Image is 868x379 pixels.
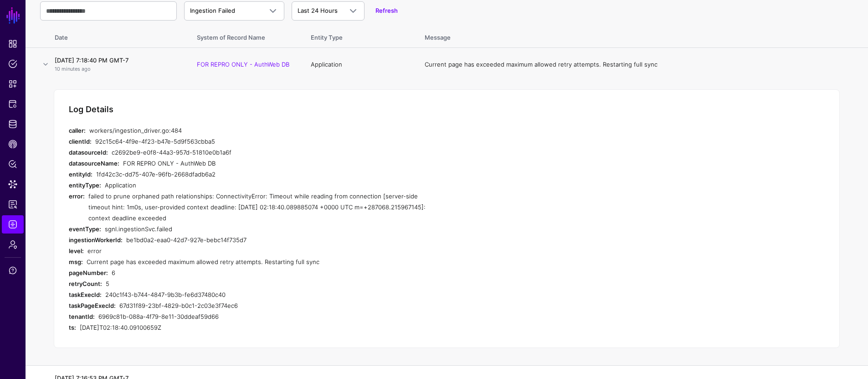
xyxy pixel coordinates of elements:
strong: ts: [69,324,76,331]
div: 6969c81b-088a-4f79-8e11-30ddeaf59d66 [98,311,433,322]
div: Application [105,180,433,191]
div: 6 [112,267,433,278]
a: Dashboard [2,35,24,53]
div: FOR REPRO ONLY - AuthWeb DB [123,158,433,169]
a: Policy Lens [2,155,24,173]
span: Ingestion Failed [190,7,235,14]
strong: taskExecId: [69,291,102,298]
div: Current page has exceeded maximum allowed retry attempts. Restarting full sync [87,256,433,267]
h5: Log Details [69,104,113,114]
span: Reports [8,200,17,209]
a: Logs [2,215,24,234]
div: 92c15c64-4f9e-4f23-b47e-5d9f563cbba5 [95,136,433,147]
span: Policy Lens [8,160,17,169]
div: 5 [106,278,433,289]
strong: level: [69,247,84,254]
h4: [DATE] 7:18:40 PM GMT-7 [55,56,179,64]
th: Entity Type [302,24,416,48]
div: 67d31f89-23bf-4829-b0c1-2c03e3f74ec6 [119,300,433,311]
a: SGNL [5,5,21,26]
strong: ingestionWorkerId: [69,236,123,244]
a: Refresh [375,7,398,14]
strong: entityType: [69,182,101,189]
strong: retryCount: [69,280,102,287]
div: be1bd0a2-eaa0-42d7-927e-bebc14f735d7 [126,234,433,245]
span: Admin [8,240,17,249]
strong: pageNumber: [69,269,108,276]
div: 1fd42c3c-dd75-407e-96fb-2668dfadb6a2 [96,169,433,180]
td: Current page has exceeded maximum allowed retry attempts. Restarting full sync [416,48,868,81]
a: Reports [2,195,24,213]
div: [DATE]T02:18:40.09100659Z [80,322,433,333]
strong: error: [69,192,85,200]
td: Application [302,48,416,81]
a: Admin [2,235,24,254]
div: sgnl.ingestionSvc.failed [105,223,433,234]
th: Date [51,24,188,48]
span: Snippets [8,79,17,88]
strong: caller: [69,127,86,134]
span: Data Lens [8,180,17,189]
div: c2692be9-e0f8-44a3-957d-51810e0b1a6f [112,147,433,158]
a: Identity Data Fabric [2,115,24,133]
strong: msg: [69,258,83,265]
span: Dashboard [8,39,17,48]
th: System of Record Name [188,24,302,48]
span: Support [8,266,17,275]
strong: datasourceName: [69,160,119,167]
div: workers/ingestion_driver.go:484 [89,125,433,136]
strong: eventType: [69,225,101,233]
a: Protected Systems [2,95,24,113]
th: Message [416,24,868,48]
strong: tenantId: [69,313,95,320]
a: FOR REPRO ONLY - AuthWeb DB [197,61,289,68]
span: Policies [8,59,17,68]
p: 10 minutes ago [55,65,179,73]
span: Logs [8,220,17,229]
a: Snippets [2,75,24,93]
a: Data Lens [2,175,24,193]
a: Policies [2,55,24,73]
strong: clientId: [69,138,92,145]
div: 240c1f43-b744-4847-9b3b-fe6d37480c40 [105,289,433,300]
div: error [87,245,433,256]
span: Identity Data Fabric [8,119,17,129]
strong: datasourceId: [69,149,108,156]
strong: entityId: [69,171,92,178]
span: Protected Systems [8,99,17,109]
a: CAEP Hub [2,135,24,153]
div: failed to prune orphaned path relationships: ConnectivityError: Timeout while reading from connec... [88,191,433,223]
span: CAEP Hub [8,140,17,149]
span: Last 24 Hours [298,7,338,14]
strong: taskPageExecId: [69,302,116,309]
